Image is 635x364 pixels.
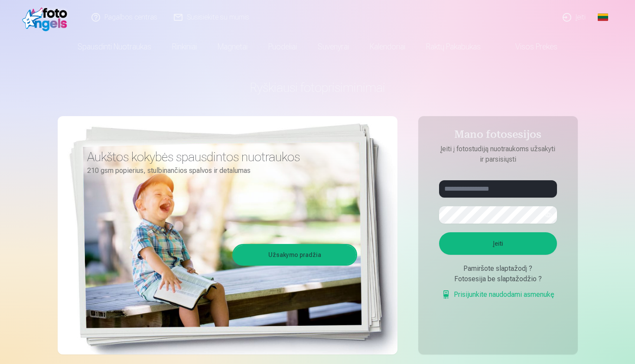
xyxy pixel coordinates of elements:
[58,80,578,95] h1: Ryškiausi fotoprisiminimai
[87,165,351,177] p: 210 gsm popierius, stulbinančios spalvos ir detalumas
[439,232,557,255] button: Įeiti
[67,35,162,59] a: Spausdinti nuotraukas
[439,263,557,274] div: Pamiršote slaptažodį ?
[439,274,557,284] div: Fotosesija be slaptažodžio ?
[491,35,568,59] a: Visos prekės
[416,35,491,59] a: Raktų pakabukas
[207,35,258,59] a: Magnetai
[430,128,566,144] h4: Mano fotosesijos
[162,35,207,59] a: Rinkiniai
[22,3,72,31] img: /fa2
[307,35,359,59] a: Suvenyrai
[430,144,566,165] p: Įeiti į fotostudiją nuotraukoms užsakyti ir parsisiųsti
[442,289,554,300] a: Prisijunkite naudodami asmenukę
[234,245,356,264] a: Užsakymo pradžia
[258,35,307,59] a: Puodeliai
[87,149,351,165] h3: Aukštos kokybės spausdintos nuotraukos
[359,35,416,59] a: Kalendoriai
